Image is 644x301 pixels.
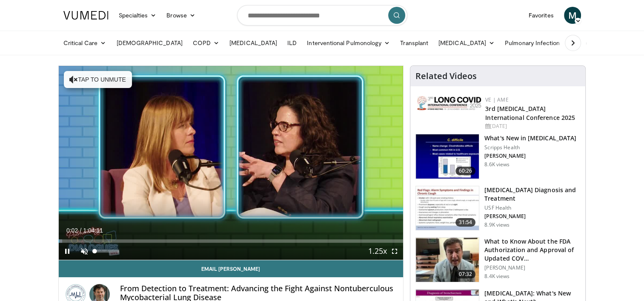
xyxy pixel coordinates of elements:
[485,96,508,103] a: VE | AME
[83,227,103,234] span: 1:04:11
[417,96,481,110] img: a2792a71-925c-4fc2-b8ef-8d1b21aec2f7.png.150x105_q85_autocrop_double_scale_upscale_version-0.2.jpg
[455,270,476,278] span: 07:32
[63,11,109,20] img: VuMedi Logo
[484,221,509,228] p: 8.9K views
[224,34,282,51] a: [MEDICAL_DATA]
[188,34,224,51] a: COPD
[237,5,407,26] input: Search topics, interventions
[59,66,404,260] video-js: Video Player
[484,153,576,159] p: [PERSON_NAME]
[484,204,580,211] p: USF Health
[80,227,82,234] span: /
[484,161,509,168] p: 8.6K views
[386,243,403,260] button: Fullscreen
[484,134,576,142] h3: What's New in [MEDICAL_DATA]
[564,7,581,24] a: M
[282,34,302,51] a: ILD
[484,273,509,280] p: 8.4K views
[485,122,578,130] div: [DATE]
[416,134,479,179] img: 8828b190-63b7-4755-985f-be01b6c06460.150x105_q85_crop-smart_upscale.jpg
[433,34,500,51] a: [MEDICAL_DATA]
[484,264,580,271] p: [PERSON_NAME]
[395,34,433,51] a: Transplant
[161,7,200,24] a: Browse
[95,250,119,253] div: Volume Level
[485,105,575,122] a: 3rd [MEDICAL_DATA] International Conference 2025
[455,218,476,227] span: 31:54
[484,213,580,220] p: [PERSON_NAME]
[114,7,162,24] a: Specialties
[302,34,395,51] a: Interventional Pulmonology
[64,71,132,88] button: Tap to unmute
[66,227,78,234] span: 0:02
[500,34,573,51] a: Pulmonary Infection
[59,260,404,277] a: Email [PERSON_NAME]
[415,71,477,81] h4: Related Videos
[484,186,580,203] h3: [MEDICAL_DATA] Diagnosis and Treatment
[524,7,559,24] a: Favorites
[415,186,580,231] a: 31:54 [MEDICAL_DATA] Diagnosis and Treatment USF Health [PERSON_NAME] 8.9K views
[112,34,188,51] a: [DEMOGRAPHIC_DATA]
[59,239,404,243] div: Progress Bar
[59,243,76,260] button: Pause
[484,237,580,263] h3: What to Know About the FDA Authorization and Approval of Updated COV…
[76,243,93,260] button: Unmute
[369,243,386,260] button: Playback Rate
[415,134,580,179] a: 60:26 What's New in [MEDICAL_DATA] Scripps Health [PERSON_NAME] 8.6K views
[416,238,479,282] img: a1e50555-b2fd-4845-bfdc-3eac51376964.150x105_q85_crop-smart_upscale.jpg
[416,186,479,230] img: 912d4c0c-18df-4adc-aa60-24f51820003e.150x105_q85_crop-smart_upscale.jpg
[455,167,476,175] span: 60:26
[415,237,580,282] a: 07:32 What to Know About the FDA Authorization and Approval of Updated COV… [PERSON_NAME] 8.4K views
[58,34,112,51] a: Critical Care
[484,144,576,151] p: Scripps Health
